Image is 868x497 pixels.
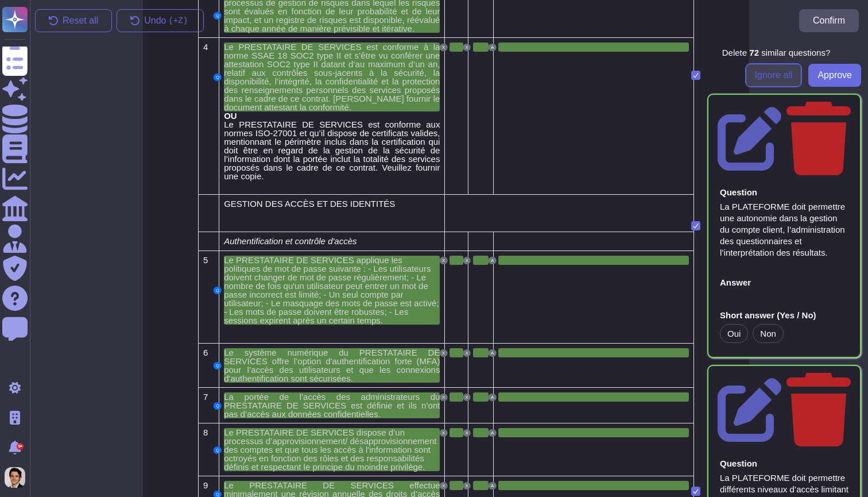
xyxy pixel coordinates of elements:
button: Confirm [799,9,859,32]
span: Le PRESTATAIRE DE SERVICES est conforme à la norme SSAE 18 SOC2 type II et s’être vu conférer une... [224,42,440,112]
button: Ignore all [746,64,802,87]
div: Delete similar question s ? [722,48,830,57]
button: Reset all [35,9,112,32]
div: Question [720,188,757,197]
div: 9+ [17,443,24,450]
button: X [463,257,470,264]
button: X [440,257,447,264]
span: GESTION DES ACCÈS ET DES IDENTITÉS [224,199,395,209]
span: 6 [203,348,208,357]
button: Undo(+Z) [117,9,204,32]
b: 72 [749,48,759,57]
button: Q [214,74,222,81]
span: Le PRESTATAIRE DE SERVICES applique les politiques de mot de passe suivante : - Les utilisateurs ... [224,255,439,325]
div: Question [720,459,757,468]
span: 4 [203,42,208,52]
button: X [463,349,470,357]
button: Q [214,362,222,369]
span: 9 [203,480,208,490]
div: Oui [727,329,741,338]
span: Le système numérique du PRESTATAIRE DE SERVICES offre l’option d'authentification forte (MFA) pou... [224,348,440,383]
span: La portée de l'accès des administrateurs du PRESTATAIRE DE SERVICES est définie et ils n’ont pas ... [224,392,440,419]
button: X [440,429,447,437]
button: X [440,394,447,401]
div: Short answer (Yes / No) [720,311,816,319]
span: 8 [203,427,208,437]
span: Le PRESTATAIRE DE SERVICES dispose d’un processus d’approvisionnement/ désapprovisionnement des c... [224,427,436,472]
button: Q [214,287,222,294]
span: 5 [203,255,208,265]
div: Non [760,329,776,338]
button: A [489,349,496,357]
button: A [489,394,496,401]
button: Approve [808,64,861,87]
button: X [463,44,470,51]
button: X [463,482,470,490]
button: A [489,44,496,51]
div: Answer [720,278,751,287]
span: Authentification et contrôle d'accès [224,236,356,246]
span: Reset all [63,16,98,25]
button: X [440,44,447,51]
img: user [5,467,25,488]
span: Confirm [813,16,845,25]
span: Le PRESTATAIRE DE SERVICES est conforme aux normes ISO-27001 et qu’il dispose de certificats vali... [224,120,440,181]
button: X [440,482,447,490]
button: A [489,482,496,490]
span: 7 [203,392,208,402]
button: Q [214,402,222,410]
button: X [463,429,470,437]
button: A [489,429,496,437]
div: La PLATEFORME doit permettre une autonomie dans la gestion du compte client, l’administration des... [720,201,848,259]
kbd: ( +Z) [166,17,191,25]
span: Approve [817,71,852,80]
button: Q [214,446,222,454]
button: X [463,394,470,401]
button: A [489,257,496,264]
button: user [2,465,33,490]
span: OU [224,111,237,121]
button: X [440,349,447,357]
span: Ignore all [755,71,793,80]
span: Undo [144,16,190,25]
